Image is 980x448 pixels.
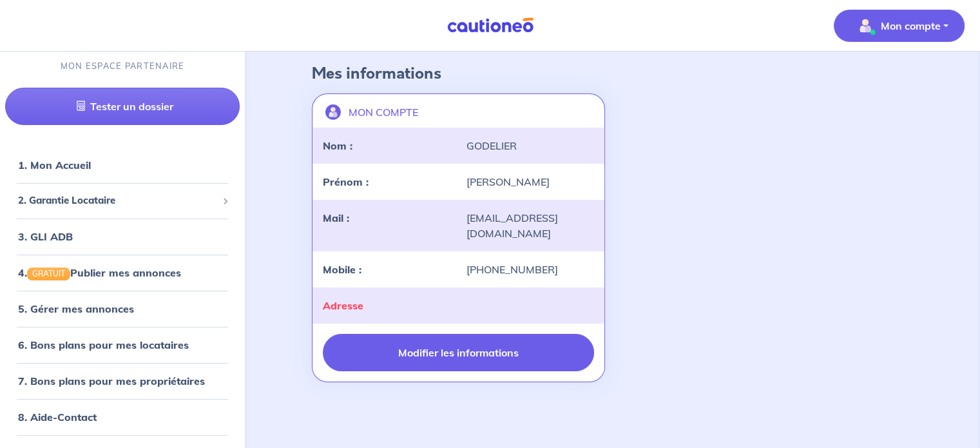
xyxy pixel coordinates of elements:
div: [EMAIL_ADDRESS][DOMAIN_NAME] [458,210,601,241]
div: 8. Aide-Contact [5,404,240,430]
a: 3. GLI ADB [18,230,73,243]
strong: Mail : [323,211,349,224]
img: Cautioneo [442,17,539,34]
div: 2. Garantie Locataire [5,189,240,214]
div: GODELIER [458,138,601,153]
div: [PERSON_NAME] [458,174,601,190]
strong: Mobile : [323,263,361,276]
button: Modifier les informations [323,334,593,371]
div: 4.GRATUITPublier mes annonces [5,260,240,286]
a: 4.GRATUITPublier mes annonces [18,266,181,279]
strong: Nom : [323,139,352,152]
img: illu_account_valid_menu.svg [855,15,876,36]
a: 5. Gérer mes annonces [18,302,134,315]
p: MON ESPACE PARTENAIRE [61,61,185,73]
a: 8. Aide-Contact [18,411,97,424]
a: Tester un dossier [5,88,240,126]
div: 1. Mon Accueil [5,153,240,179]
img: illu_account.svg [325,104,341,120]
strong: Prénom : [323,175,369,188]
a: 1. Mon Accueil [18,159,91,172]
p: MON COMPTE [349,104,418,120]
div: 7. Bons plans pour mes propriétaires [5,368,240,394]
div: [PHONE_NUMBER] [458,262,601,277]
a: 6. Bons plans pour mes locataires [18,338,189,351]
span: 2. Garantie Locataire [18,194,217,209]
div: 6. Bons plans pour mes locataires [5,332,240,358]
button: illu_account_valid_menu.svgMon compte [834,10,965,42]
a: 7. Bons plans pour mes propriétaires [18,375,205,387]
strong: Adresse [323,299,363,312]
p: Mon compte [881,18,941,34]
div: 5. Gérer mes annonces [5,296,240,322]
h4: Mes informations [312,64,913,83]
div: 3. GLI ADB [5,224,240,249]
